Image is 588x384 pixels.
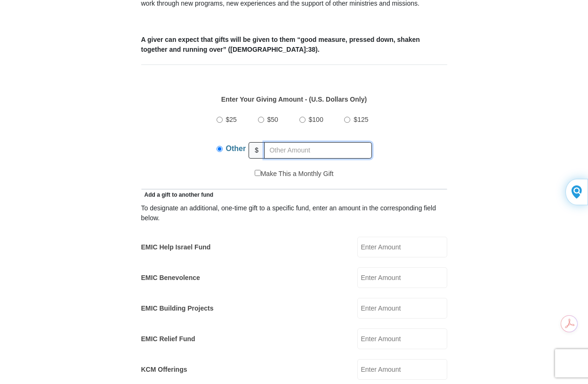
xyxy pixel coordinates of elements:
[357,237,447,257] input: Enter Amount
[264,142,372,159] input: Other Amount
[141,304,214,313] label: EMIC Building Projects
[357,359,447,380] input: Enter Amount
[221,96,367,103] strong: Enter Your Giving Amount - (U.S. Dollars Only)
[357,267,447,288] input: Enter Amount
[141,334,195,344] label: EMIC Relief Fund
[357,298,447,319] input: Enter Amount
[141,242,211,252] label: EMIC Help Israel Fund
[309,116,323,123] span: $100
[226,116,237,123] span: $25
[226,144,246,152] span: Other
[249,142,265,159] span: $
[267,116,278,123] span: $50
[255,170,261,176] input: Make This a Monthly Gift
[354,116,368,123] span: $125
[141,273,200,283] label: EMIC Benevolence
[141,192,214,198] span: Add a gift to another fund
[141,203,447,223] div: To designate an additional, one-time gift to a specific fund, enter an amount in the correspondin...
[141,365,187,375] label: KCM Offerings
[357,328,447,349] input: Enter Amount
[255,169,334,179] label: Make This a Monthly Gift
[141,36,420,53] b: A giver can expect that gifts will be given to them “good measure, pressed down, shaken together ...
